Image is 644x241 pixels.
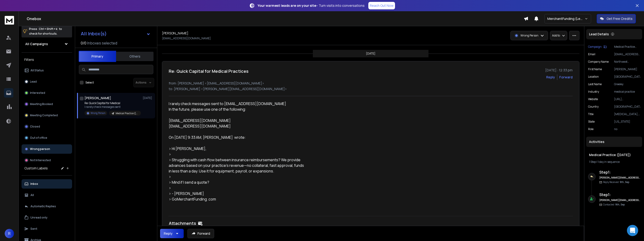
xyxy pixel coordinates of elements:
p: State [588,120,595,124]
h6: Step 1 : [599,192,640,197]
p: [GEOGRAPHIC_DATA] [614,75,640,79]
p: Contacted [603,203,625,206]
span: 9th, Sep [620,180,629,184]
button: Meeting Completed [22,111,72,120]
p: website [588,97,598,101]
span: Ctrl + Shift + k [38,26,58,32]
button: Reply [160,229,184,238]
div: I rarely check messages sent to [EMAIL_ADDRESS][DOMAIN_NAME] In the future, please use one of the... [169,101,309,211]
p: Closed [30,125,40,128]
p: Reply Received [603,180,629,184]
p: Wrong person [30,147,50,151]
p: [DATE] [366,52,375,55]
button: All [22,190,72,200]
h1: Onebox [27,16,524,22]
h1: Attachments [169,220,196,226]
p: Automatic Replies [30,204,56,208]
h1: Medical Practice ([DATE]) [589,153,639,157]
p: [US_STATE] [614,120,640,124]
button: All Inbox(s) [77,29,154,38]
p: Email [588,52,595,56]
p: Not Interested [30,158,51,162]
p: Sent [30,227,37,231]
p: Unread only [30,216,48,219]
button: Reply [546,75,555,80]
h3: Custom Labels [24,166,48,171]
button: All Campaigns [22,39,72,49]
p: [URL][DOMAIN_NAME] [614,97,640,101]
p: Meeting Booked [30,102,53,106]
p: – Turn visits into conversations [258,3,365,8]
div: | [589,160,639,164]
div: Activities [586,137,642,147]
p: medical practice [614,90,640,94]
h6: [PERSON_NAME][EMAIL_ADDRESS][DOMAIN_NAME] [599,198,640,202]
button: Campaign [588,45,607,49]
div: Reply [164,231,172,236]
span: 1 Step [589,160,596,164]
button: Primary [79,51,116,62]
button: Inbox [22,179,72,189]
p: Wrong Person [91,111,105,115]
h6: [PERSON_NAME][EMAIL_ADDRESS][DOMAIN_NAME] [599,176,640,179]
p: Lead [30,80,37,84]
p: Greeley [614,82,640,86]
img: logo [5,16,14,25]
h1: All Inbox(s) [81,31,107,36]
p: Reach Out Now [370,3,394,8]
div: Open Intercom Messenger [627,225,638,236]
p: [DATE] [143,96,153,100]
button: R [5,229,14,238]
p: Get Free Credits [607,16,633,21]
p: All [30,193,34,197]
p: Campaign [588,45,602,49]
p: Company Name [588,60,609,64]
p: Northwest Neurological, PLLC [614,60,640,64]
label: Select [85,81,94,84]
p: MerchantFunding (LeadChimp) [547,16,585,21]
a: Reach Out Now [368,2,395,9]
p: [EMAIL_ADDRESS][DOMAIN_NAME] [614,52,640,56]
p: Medical Practice ([DATE]) [116,112,138,115]
strong: Your warmest leads are on your site [258,3,316,8]
p: Interested [30,91,45,95]
button: Closed [22,122,72,131]
p: [GEOGRAPHIC_DATA] [614,105,640,109]
p: Medical Practice ([DATE]) [614,45,640,49]
h1: [PERSON_NAME] [162,31,188,36]
p: [EMAIL_ADDRESS][DOMAIN_NAME] [162,37,211,40]
button: Lead [22,77,72,86]
p: to: [PERSON_NAME] <[PERSON_NAME][EMAIL_ADDRESS][DOMAIN_NAME]> [169,87,573,91]
button: Wrong person [22,144,72,154]
p: [MEDICAL_DATA], Clinical Researcher, Owner and CEO [614,112,640,116]
p: [PERSON_NAME] [614,67,640,71]
button: Unread only [22,213,72,222]
p: Meeting Completed [30,113,58,117]
h1: [PERSON_NAME] [84,96,111,100]
h6: Step 1 : [599,169,640,175]
span: 0 / 0 [81,40,86,46]
p: Inbox [30,182,38,186]
p: Add to [552,34,560,37]
button: Forward [187,229,214,238]
h3: Filters [22,56,72,63]
p: Press to check for shortcuts. [29,27,62,36]
h1: All Campaigns [25,42,48,46]
p: All Status [30,69,44,72]
p: no [614,127,640,131]
p: Lead Details [589,32,609,37]
button: Out of office [22,133,72,142]
h1: Re: Quick Capital for Medical Practices [169,68,249,74]
button: Others [116,51,154,62]
span: 9th, Sep [615,203,625,206]
p: Wrong Person [520,34,538,37]
button: Sent [22,224,72,234]
p: Last Name [588,82,602,86]
p: Country [588,105,599,109]
button: Meeting Booked [22,99,72,109]
p: First Name [588,67,602,71]
p: Out of office [30,136,47,140]
button: Get Free Credits [597,14,636,23]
